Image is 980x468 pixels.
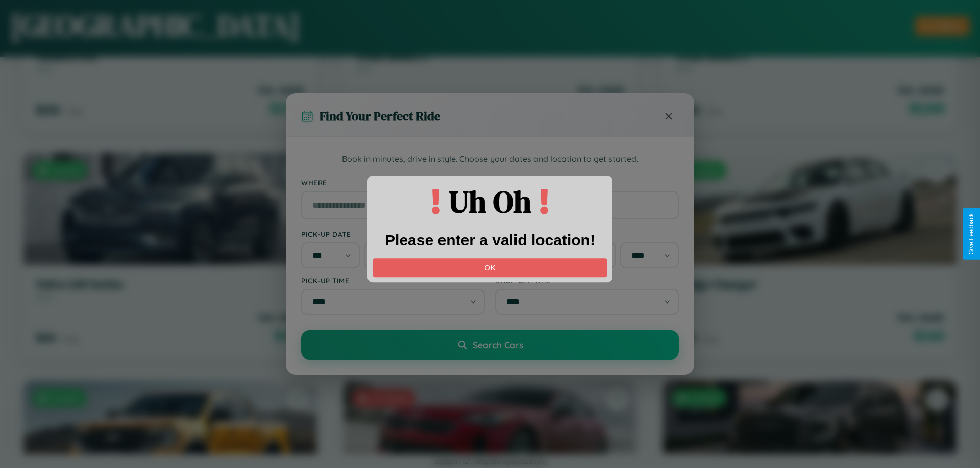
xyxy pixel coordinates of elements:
[495,230,679,238] label: Drop-off Date
[495,276,679,285] label: Drop-off Time
[473,339,523,350] span: Search Cars
[301,153,679,166] p: Book in minutes, drive in style. Choose your dates and location to get started.
[320,107,440,124] h3: Find Your Perfect Ride
[301,230,485,238] label: Pick-up Date
[301,178,679,187] label: Where
[301,276,485,285] label: Pick-up Time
